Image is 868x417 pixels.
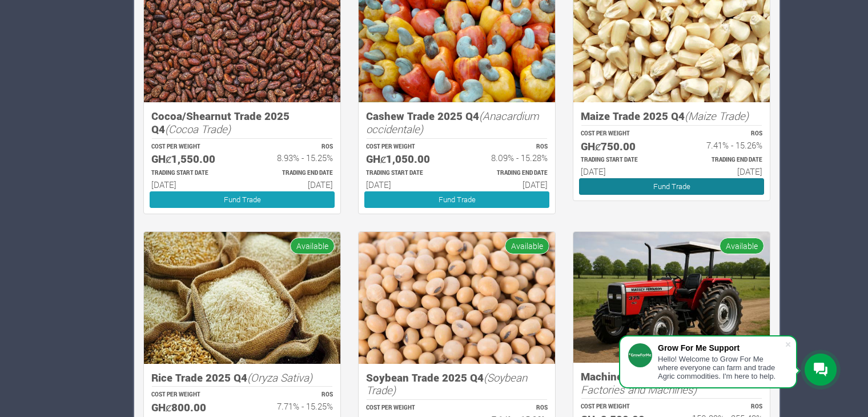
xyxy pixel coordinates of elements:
[682,140,762,150] h6: 7.41% - 15.26%
[720,238,764,254] span: Available
[682,166,762,177] h6: [DATE]
[252,179,333,190] h6: [DATE]
[467,179,548,190] h6: [DATE]
[151,179,232,190] h6: [DATE]
[252,169,333,178] p: Estimated Trading End Date
[658,355,785,380] div: Hello! Welcome to Grow For Me where everyone can farm and trade Agric commodities. I'm here to help.
[682,403,762,411] p: ROS
[151,391,232,399] p: COST PER WEIGHT
[366,371,548,397] h5: Soybean Trade 2025 Q4
[581,403,661,411] p: COST PER WEIGHT
[151,371,333,384] h5: Rice Trade 2025 Q4
[151,110,333,135] h5: Cocoa/Shearnut Trade 2025 Q4
[252,153,333,163] h6: 8.93% - 15.25%
[252,143,333,151] p: ROS
[467,153,548,163] h6: 8.09% - 15.28%
[359,232,555,364] img: growforme image
[581,369,748,396] i: (Tractors, Factories and Machines)
[252,391,333,399] p: ROS
[366,153,447,166] h5: GHȼ1,050.00
[366,179,447,190] h6: [DATE]
[685,109,749,123] i: (Maize Trade)
[364,191,549,208] a: Fund Trade
[682,130,762,138] p: ROS
[658,343,785,352] div: Grow For Me Support
[151,143,232,151] p: COST PER WEIGHT
[151,401,232,414] h5: GHȼ800.00
[150,191,335,208] a: Fund Trade
[467,169,548,178] p: Estimated Trading End Date
[252,401,333,411] h6: 7.71% - 15.25%
[151,153,232,166] h5: GHȼ1,550.00
[581,370,762,396] h5: Machinery Fund (10 Yrs)
[290,238,335,254] span: Available
[467,143,548,151] p: ROS
[247,370,312,384] i: (Oryza Sativa)
[579,178,764,195] a: Fund Trade
[165,122,231,136] i: (Cocoa Trade)
[366,370,527,398] i: (Soybean Trade)
[573,232,770,363] img: growforme image
[151,169,232,178] p: Estimated Trading Start Date
[366,143,447,151] p: COST PER WEIGHT
[682,156,762,165] p: Estimated Trading End Date
[581,110,762,123] h5: Maize Trade 2025 Q4
[366,404,447,412] p: COST PER WEIGHT
[505,238,549,254] span: Available
[581,156,661,165] p: Estimated Trading Start Date
[467,404,548,412] p: ROS
[366,109,539,136] i: (Anacardium occidentale)
[366,169,447,178] p: Estimated Trading Start Date
[581,140,661,153] h5: GHȼ750.00
[366,110,548,135] h5: Cashew Trade 2025 Q4
[144,232,340,364] img: growforme image
[581,130,661,138] p: COST PER WEIGHT
[581,166,661,177] h6: [DATE]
